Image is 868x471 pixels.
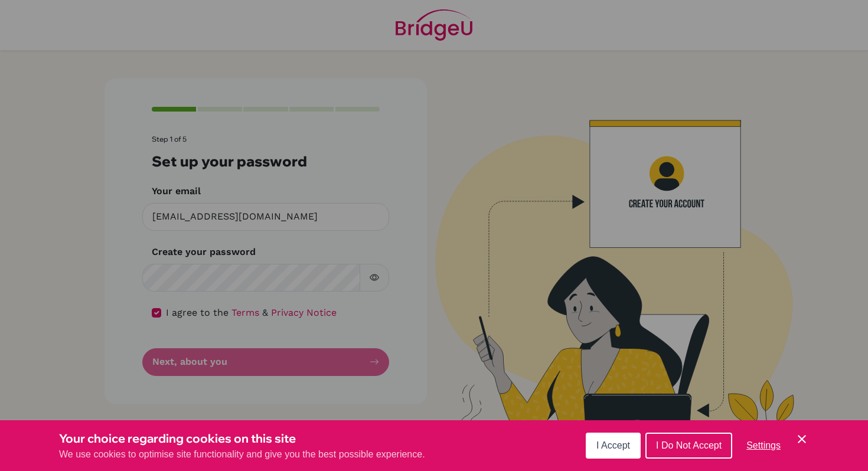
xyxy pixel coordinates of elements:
[59,430,425,447] h3: Your choice regarding cookies on this site
[645,433,732,459] button: I Do Not Accept
[596,440,630,450] span: I Accept
[746,440,781,450] span: Settings
[656,440,722,450] span: I Do Not Accept
[586,433,641,459] button: I Accept
[59,447,425,462] p: We use cookies to optimise site functionality and give you the best possible experience.
[795,432,809,446] button: Save and close
[737,434,790,457] button: Settings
